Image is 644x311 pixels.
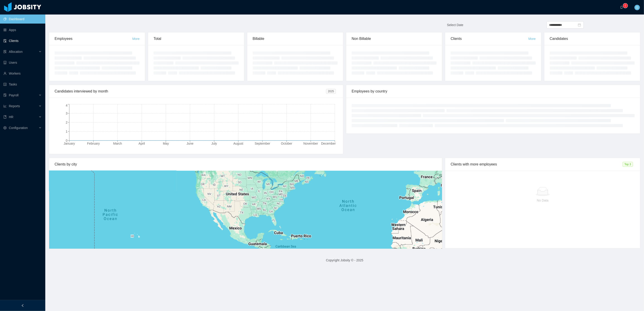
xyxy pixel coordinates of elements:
[352,32,437,45] div: Non Billable
[9,104,20,108] span: Reports
[3,50,7,53] i: icon: solution
[55,158,437,171] div: Clients by city
[3,25,42,34] a: icon: appstoreApps
[45,253,644,268] footer: Copyright Jobsity © - 2025
[9,126,28,130] span: Configuration
[87,142,100,145] tspan: February
[187,142,194,145] tspan: June
[66,121,67,124] tspan: 2
[321,142,336,145] tspan: December
[451,158,622,171] div: Clients with more employees
[451,32,528,45] div: Clients
[9,115,13,119] span: HR
[447,23,463,27] span: Select Date
[139,142,145,145] tspan: April
[620,6,623,9] i: icon: bell
[3,80,42,89] a: icon: profileTasks
[529,37,536,41] a: More
[3,126,7,129] i: icon: setting
[3,115,7,119] i: icon: book
[3,15,42,24] a: icon: pie-chartDashboard
[3,104,7,108] i: icon: line-chart
[9,50,23,53] span: Allocation
[233,142,243,145] tspan: August
[578,23,581,27] i: icon: calendar
[9,93,19,97] span: Payroll
[636,5,639,10] span: G
[303,142,318,145] tspan: November
[550,32,635,45] div: Candidates
[3,69,42,78] a: icon: userWorkers
[3,36,42,45] a: icon: auditClients
[454,198,631,203] p: No Data
[66,139,67,142] tspan: 0
[352,85,635,98] div: Employees by country
[3,94,7,97] i: icon: file-protect
[113,142,122,145] tspan: March
[255,142,270,145] tspan: September
[281,142,292,145] tspan: October
[64,142,75,145] tspan: January
[3,58,42,67] a: icon: robotUsers
[55,32,132,45] div: Employees
[66,104,67,107] tspan: 4
[623,3,628,8] sup: 0
[163,142,169,145] tspan: May
[623,162,633,167] span: Top 3
[66,112,67,115] tspan: 3
[132,37,139,41] a: More
[154,32,238,45] div: Total
[55,85,326,98] div: Candidates interviewed by month
[211,142,217,145] tspan: July
[253,32,338,45] div: Billable
[66,130,67,133] tspan: 1
[326,89,336,94] span: 2025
